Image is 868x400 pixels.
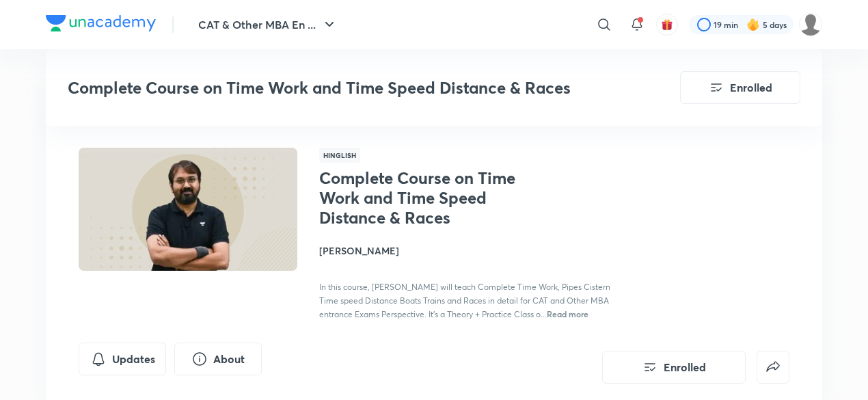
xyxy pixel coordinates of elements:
[174,343,262,375] button: About
[799,13,822,36] img: Aashray
[746,18,760,31] img: streak
[319,243,625,258] h4: [PERSON_NAME]
[661,18,673,31] img: avatar
[602,351,746,384] button: Enrolled
[46,15,156,31] img: Company Logo
[77,146,299,272] img: Thumbnail
[547,308,588,319] span: Read more
[656,14,678,36] button: avatar
[319,282,610,319] span: In this course, [PERSON_NAME] will teach Complete Time Work, Pipes Cistern Time speed Distance Bo...
[757,351,789,384] button: false
[79,343,166,375] button: Updates
[319,148,360,163] span: Hinglish
[68,78,603,98] h3: Complete Course on Time Work and Time Speed Distance & Races
[680,71,800,104] button: Enrolled
[190,11,346,38] button: CAT & Other MBA En ...
[319,168,543,227] h1: Complete Course on Time Work and Time Speed Distance & Races
[46,15,156,35] a: Company Logo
